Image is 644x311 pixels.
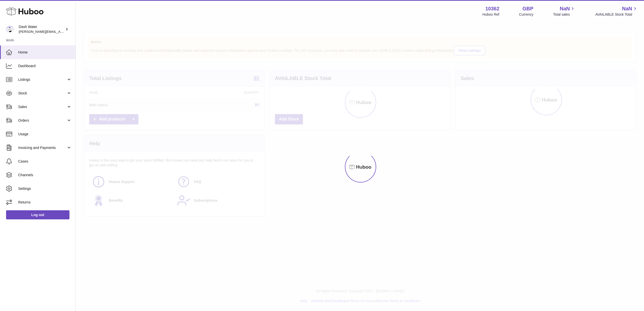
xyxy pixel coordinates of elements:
[18,132,72,137] span: Usage
[622,5,632,12] span: NaN
[519,12,534,17] div: Currency
[18,77,66,82] span: Listings
[560,5,570,12] span: NaN
[6,210,69,219] a: Log out
[18,159,72,164] span: Cases
[18,118,66,123] span: Orders
[483,12,499,17] div: Huboo Ref
[18,145,66,150] span: Invoicing and Payments
[19,30,101,34] span: [PERSON_NAME][EMAIL_ADDRESS][DOMAIN_NAME]
[595,12,638,17] span: AVAILABLE Stock Total
[18,64,72,68] span: Dashboard
[6,25,14,33] img: james@dash-water.com
[18,105,66,109] span: Sales
[595,5,638,17] a: NaN AVAILABLE Stock Total
[18,173,72,177] span: Channels
[18,50,72,55] span: Home
[522,5,533,12] strong: GBP
[485,5,499,12] strong: 10362
[553,5,576,17] a: NaN Total sales
[553,12,576,17] span: Total sales
[18,91,66,96] span: Stock
[18,200,72,205] span: Returns
[18,186,72,191] span: Settings
[19,24,64,34] div: Dash Water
